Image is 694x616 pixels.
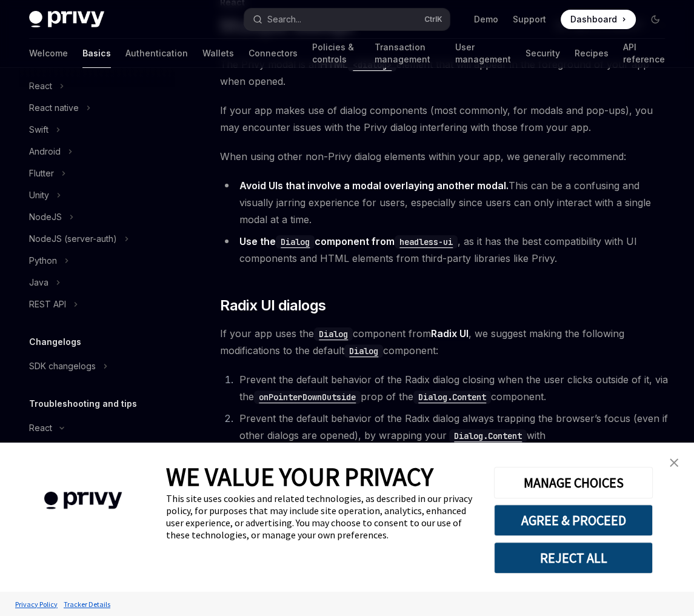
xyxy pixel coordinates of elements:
[220,177,672,228] li: This can be a confusing and visually jarring experience for users, especially since users can onl...
[254,390,361,403] a: onPointerDownOutside
[431,327,469,340] strong: Radix UI
[29,397,137,411] h5: Troubleshooting and tips
[344,344,383,358] code: Dialog
[513,13,546,25] a: Support
[449,429,527,443] code: Dialog.Content
[314,327,353,341] code: Dialog
[29,122,48,137] div: Swift
[494,504,653,536] button: AGREE & PROCEED
[494,542,653,574] button: REJECT ALL
[220,296,325,315] span: Radix UI dialogs
[166,461,433,492] span: WE VALUE YOUR PRIVACY
[575,39,609,68] a: Recipes
[455,39,511,68] a: User management
[395,235,458,247] a: headless-ui
[18,474,148,527] img: company logo
[244,8,450,30] button: Search...CtrlK
[29,144,61,159] div: Android
[424,15,442,24] span: Ctrl K
[314,327,353,340] a: Dialog
[29,39,68,68] a: Welcome
[29,421,52,435] div: React
[623,39,665,68] a: API reference
[220,102,672,136] span: If your app makes use of dialog components (most commonly, for modals and pop-ups), you may encou...
[202,39,234,68] a: Wallets
[29,253,57,268] div: Python
[494,467,653,498] button: MANAGE CHOICES
[344,344,383,357] a: Dialog
[220,148,672,165] span: When using other non-Privy dialog elements within your app, we generally recommend:
[320,58,396,70] a: HTML<dialog>
[447,429,527,441] a: Dialog.Content
[670,458,678,467] img: close banner
[29,275,48,290] div: Java
[312,39,360,68] a: Policies & controls
[413,390,491,403] a: Dialog.Content
[29,297,66,312] div: REST API
[526,39,560,68] a: Security
[276,235,315,247] a: Dialog
[561,10,636,29] a: Dashboard
[220,56,672,90] span: The Privy modal is an element that will appear in the foreground of your app when opened.
[236,410,672,495] li: Prevent the default behavior of the Radix dialog always trapping the browser’s focus (even if oth...
[254,390,361,404] code: onPointerDownOutside
[375,39,441,68] a: Transaction management
[239,179,509,192] strong: Avoid UIs that involve a modal overlaying another modal.
[395,235,458,249] code: headless-ui
[236,371,672,405] li: Prevent the default behavior of the Radix dialog closing when the user clicks outside of it, via ...
[29,166,54,181] div: Flutter
[166,492,476,541] div: This site uses cookies and related technologies, as described in our privacy policy, for purposes...
[29,335,81,349] h5: Changelogs
[29,11,104,28] img: dark logo
[220,325,672,359] span: If your app uses the component from , we suggest making the following modifications to the defaul...
[249,39,298,68] a: Connectors
[29,359,96,373] div: SDK changelogs
[570,13,617,25] span: Dashboard
[29,232,117,246] div: NodeJS (server-auth)
[413,390,491,404] code: Dialog.Content
[19,439,175,461] a: Common framework errors
[431,327,469,340] a: Radix UI
[82,39,111,68] a: Basics
[12,594,61,615] a: Privacy Policy
[220,233,672,267] li: , as it has the best compatibility with UI components and HTML elements from third-party librarie...
[267,12,301,27] div: Search...
[276,235,315,249] code: Dialog
[474,13,498,25] a: Demo
[646,10,665,29] button: Toggle dark mode
[29,188,49,203] div: Unity
[239,235,458,247] strong: Use the component from
[29,101,79,115] div: React native
[29,210,62,224] div: NodeJS
[662,450,686,475] a: close banner
[61,594,113,615] a: Tracker Details
[125,39,188,68] a: Authentication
